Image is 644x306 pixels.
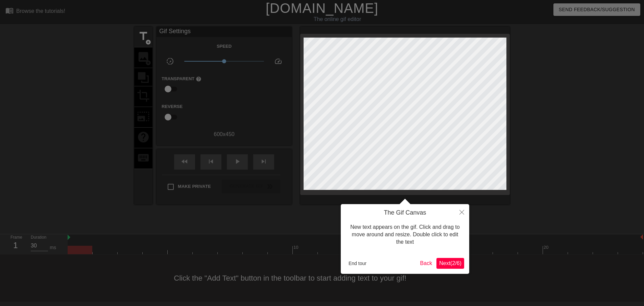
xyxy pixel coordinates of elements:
[346,209,464,217] h4: The Gif Canvas
[439,260,461,266] span: Next ( 2 / 6 )
[454,204,469,220] button: Close
[346,217,464,253] div: New text appears on the gif. Click and drag to move around and resize. Double click to edit the text
[346,258,369,268] button: End tour
[436,258,464,269] button: Next
[418,258,435,269] button: Back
